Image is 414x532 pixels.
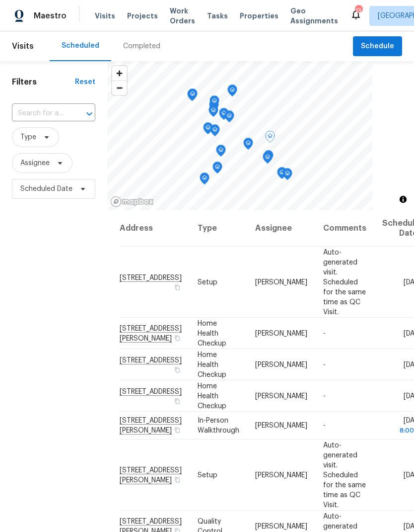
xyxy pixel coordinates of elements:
[255,278,307,285] span: [PERSON_NAME]
[323,442,366,508] span: Auto-generated visit. Scheduled for the same time as QC Visit.
[198,417,239,434] span: In-Person Walkthrough
[95,11,115,21] span: Visits
[353,36,402,57] button: Schedule
[107,61,372,210] canvas: Map
[200,173,209,188] div: Map marker
[263,152,273,167] div: Map marker
[255,422,307,429] span: [PERSON_NAME]
[227,85,237,100] div: Map marker
[255,471,307,478] span: [PERSON_NAME]
[243,138,253,153] div: Map marker
[277,167,287,182] div: Map marker
[198,471,217,478] span: Setup
[219,108,229,123] div: Map marker
[209,99,219,115] div: Map marker
[20,132,36,142] span: Type
[112,81,127,95] button: Zoom out
[119,210,190,247] th: Address
[247,210,315,247] th: Assignee
[210,124,220,140] div: Map marker
[12,106,68,121] input: Search for an address...
[323,392,326,399] span: -
[203,122,213,138] div: Map marker
[20,184,72,194] span: Scheduled Date
[12,35,34,57] span: Visits
[265,131,275,146] div: Map marker
[173,333,182,342] button: Copy Address
[264,150,274,166] div: Map marker
[208,105,218,120] div: Map marker
[255,361,307,368] span: [PERSON_NAME]
[198,351,226,378] span: Home Health Checkup
[240,11,278,21] span: Properties
[224,110,234,126] div: Map marker
[20,158,50,168] span: Assignee
[75,77,95,87] div: Reset
[62,41,99,51] div: Scheduled
[355,6,362,16] div: 13
[173,475,182,484] button: Copy Address
[170,6,195,26] span: Work Orders
[282,168,292,183] div: Map marker
[123,41,160,51] div: Completed
[110,196,154,207] a: Mapbox homepage
[315,210,374,247] th: Comments
[209,95,219,111] div: Map marker
[34,11,67,21] span: Maestro
[187,89,197,104] div: Map marker
[323,330,326,337] span: -
[173,396,182,405] button: Copy Address
[12,77,75,87] h1: Filters
[173,426,182,435] button: Copy Address
[255,392,307,399] span: [PERSON_NAME]
[173,365,182,374] button: Copy Address
[173,282,182,291] button: Copy Address
[323,249,366,315] span: Auto-generated visit. Scheduled for the same time as QC Visit.
[255,523,307,530] span: [PERSON_NAME]
[112,66,127,81] button: Zoom in
[188,89,198,104] div: Map marker
[323,422,326,429] span: -
[212,162,222,177] div: Map marker
[323,361,326,368] span: -
[216,145,226,160] div: Map marker
[112,81,127,95] span: Zoom out
[82,107,96,121] button: Open
[190,210,247,247] th: Type
[290,6,338,26] span: Geo Assignments
[198,320,226,347] span: Home Health Checkup
[400,194,406,205] span: Toggle attribution
[397,193,409,205] button: Toggle attribution
[127,11,158,21] span: Projects
[255,330,307,337] span: [PERSON_NAME]
[361,40,394,53] span: Schedule
[198,278,217,285] span: Setup
[198,382,226,409] span: Home Health Checkup
[207,12,228,19] span: Tasks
